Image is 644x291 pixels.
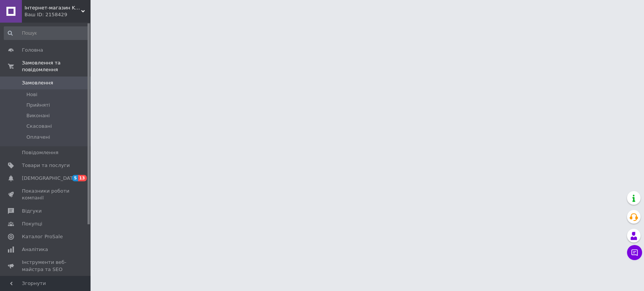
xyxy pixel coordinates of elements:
[26,112,50,119] span: Виконані
[22,60,91,73] span: Замовлення та повідомлення
[627,245,642,260] button: Чат з покупцем
[22,188,70,201] span: Показники роботи компанії
[72,175,78,181] span: 5
[25,11,91,18] div: Ваш ID: 2158429
[22,233,63,240] span: Каталог ProSale
[22,162,70,169] span: Товари та послуги
[22,149,58,156] span: Повідомлення
[26,134,50,141] span: Оплачені
[78,175,87,181] span: 13
[26,123,52,130] span: Скасовані
[22,175,78,182] span: [DEMOGRAPHIC_DATA]
[22,259,70,273] span: Інструменти веб-майстра та SEO
[25,5,81,11] span: Інтернет-магазин Kronverk
[26,91,37,98] span: Нові
[26,102,50,109] span: Прийняті
[22,47,43,54] span: Головна
[22,208,41,214] span: Відгуки
[4,26,89,40] input: Пошук
[22,246,48,253] span: Аналітика
[22,80,53,86] span: Замовлення
[22,221,42,227] span: Покупці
